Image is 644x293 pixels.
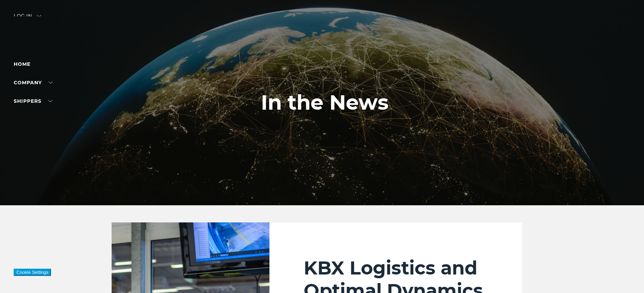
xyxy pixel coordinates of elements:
[14,80,53,86] a: Company
[14,14,41,24] div: Log in
[261,91,389,114] h1: In the News
[37,15,41,17] img: arrow
[14,61,30,67] a: Home
[296,14,348,44] img: kbx logo
[14,98,52,104] a: SHIPPERS
[14,269,51,276] button: Cookie Settings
